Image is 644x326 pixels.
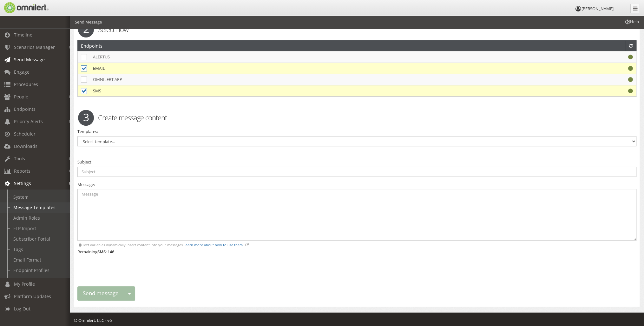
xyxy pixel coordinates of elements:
span: Remaining : [77,249,107,255]
span: 2 [78,22,94,37]
span: Downloads [14,143,37,149]
span: © Omnilert, LLC - v6 [74,317,112,323]
span: Reports [14,168,30,174]
span: Scheduler [14,131,36,137]
td: OMNILERT APP [90,74,506,85]
i: Working properly. [628,89,633,93]
span: Priority Alerts [14,118,43,124]
i: Working properly. [628,77,633,82]
td: ALERTUS [90,51,506,63]
h2: Select how [73,24,641,34]
strong: SMS [97,249,106,255]
span: Help [624,19,639,25]
td: EMAIL [90,63,506,74]
span: Settings [14,180,31,186]
span: Tools [14,156,25,162]
span: Log Out [14,306,30,312]
img: Omnilert [3,2,49,13]
label: Templates: [77,129,98,135]
span: Engage [14,69,30,75]
a: Learn more about how to use them. [184,243,244,247]
span: 3 [78,110,94,126]
span: People [14,94,28,100]
input: Subject [77,167,636,177]
span: Platform Updates [14,293,51,299]
span: [PERSON_NAME] [582,6,614,11]
span: 146 [108,249,114,255]
span: Send Message [14,57,45,63]
span: Endpoints [14,106,36,112]
span: Procedures [14,81,38,87]
h2: Endpoints [81,41,102,51]
div: Text variables dynamically insert content into your messages. [77,243,636,247]
i: Working properly. [628,66,633,70]
h2: Create message content [73,113,641,122]
label: Message: [77,182,95,188]
td: SMS [90,85,506,96]
label: Subject: [77,159,92,165]
span: My Profile [14,281,35,287]
span: Scenarios Manager [14,44,55,50]
i: Working properly. [628,55,633,59]
a: Collapse Menu [630,4,640,13]
span: Help [14,4,27,10]
li: Send Message [75,19,102,25]
span: Timeline [14,32,32,38]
